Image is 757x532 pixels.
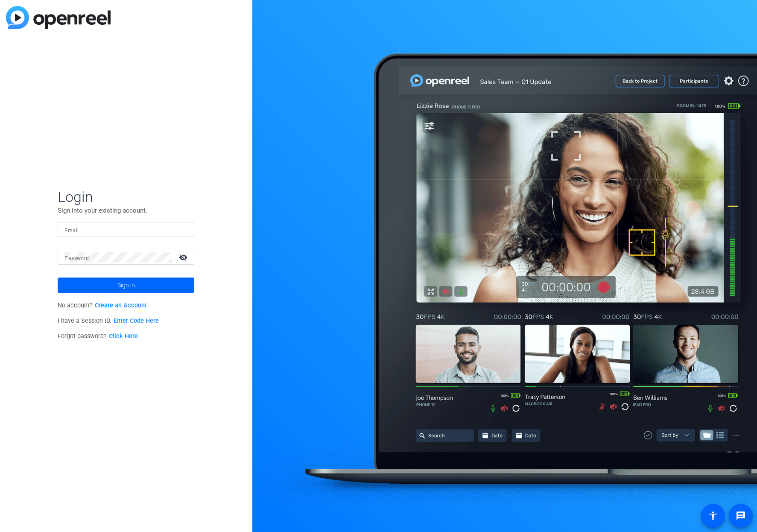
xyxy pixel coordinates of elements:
mat-icon: accessibility [708,511,718,521]
a: Enter Code Here [114,317,159,324]
span: Forgot password? [58,333,138,340]
p: Sign into your existing account. [58,206,194,215]
mat-icon: visibility_off [174,251,194,263]
button: Sign in [58,278,194,293]
span: No account? [58,302,147,309]
span: Sign in [117,275,135,296]
a: Click Here [109,333,138,340]
mat-icon: message [736,511,746,521]
a: Create an Account [95,302,147,309]
span: I have a Session ID. [58,317,159,324]
img: blue-gradient.svg [6,6,111,29]
span: Login [58,188,194,206]
input: Enter Email Address [64,225,187,235]
mat-label: Email [64,228,79,234]
mat-label: Password [64,255,89,261]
